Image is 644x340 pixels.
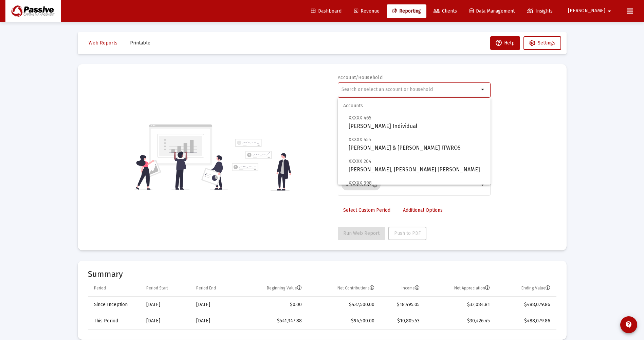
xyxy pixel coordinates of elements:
button: Help [490,36,520,50]
mat-icon: contact_support [625,321,633,329]
span: Revenue [354,8,380,14]
div: Beginning Value [267,285,302,291]
span: XXXXX 455 [349,137,371,143]
span: Data Management [470,8,515,14]
a: Data Management [464,4,520,18]
div: [DATE] [146,301,187,308]
mat-card-title: Summary [88,271,556,278]
div: Data grid [88,280,556,329]
td: Column Net Contributions [307,280,379,297]
label: Account/Household [338,75,383,80]
td: -$94,500.00 [307,313,379,329]
input: Search or select an account or household [342,87,479,92]
mat-icon: arrow_drop_down [605,4,613,18]
img: reporting [134,124,228,191]
span: Dashboard [311,8,342,14]
td: Column Period Start [142,280,191,297]
div: [DATE] [196,301,234,308]
td: $32,084.81 [424,297,495,313]
span: Clients [434,8,457,14]
div: [DATE] [146,318,187,324]
span: [PERSON_NAME] [568,8,605,14]
span: [PERSON_NAME] IRA [349,179,485,195]
span: Push to PDF [394,230,421,236]
span: Printable [130,40,150,46]
button: Settings [523,36,561,50]
span: Web Reports [89,40,117,46]
td: $541,347.88 [239,313,307,329]
div: [DATE] [196,318,234,324]
mat-icon: arrow_drop_down [479,86,487,94]
img: Dashboard [11,4,56,18]
div: Period Start [146,285,168,291]
button: [PERSON_NAME] [560,4,622,18]
td: Column Period End [191,280,239,297]
td: This Period [88,313,142,329]
a: Clients [428,4,462,18]
a: Insights [522,4,558,18]
td: $488,079.86 [495,313,556,329]
span: Select Custom Period [343,207,390,213]
td: Column Beginning Value [239,280,307,297]
td: $10,805.53 [379,313,424,329]
td: Column Ending Value [495,280,556,297]
mat-chip: 6 Selected [342,180,381,190]
span: [PERSON_NAME] & [PERSON_NAME] JTWROS [349,135,485,152]
div: Net Appreciation [454,285,490,291]
div: Period [94,285,106,291]
mat-chip-list: Selection [342,178,479,192]
a: Reporting [387,4,426,18]
div: Period End [196,285,216,291]
div: Ending Value [521,285,550,291]
td: $18,495.05 [379,297,424,313]
td: Column Income [379,280,424,297]
span: [PERSON_NAME], [PERSON_NAME] [PERSON_NAME] [349,157,485,174]
span: Accounts [338,98,491,114]
button: Web Reports [83,36,123,50]
span: Run Web Report [343,230,380,236]
span: Settings [538,40,555,46]
span: XXXXX 465 [349,115,371,121]
div: Net Contributions [337,285,374,291]
td: $30,426.45 [424,313,495,329]
span: [PERSON_NAME] Individual [349,114,485,130]
td: $437,500.00 [307,297,379,313]
td: Column Period [88,280,142,297]
img: reporting-alt [232,139,291,191]
a: Revenue [349,4,385,18]
a: Dashboard [306,4,347,18]
button: Push to PDF [388,227,426,240]
td: Column Net Appreciation [424,280,495,297]
td: $0.00 [239,297,307,313]
span: Reporting [392,8,421,14]
mat-icon: arrow_drop_down [479,181,487,189]
button: Run Web Report [338,227,385,240]
mat-icon: cancel [372,182,378,188]
span: Help [496,40,515,46]
button: Printable [125,36,156,50]
span: Additional Options [403,207,443,213]
span: XXXXX 204 [349,158,371,164]
span: XXXXX 998 [349,180,372,186]
td: Since Inception [88,297,142,313]
span: Insights [527,8,553,14]
td: $488,079.86 [495,297,556,313]
div: Income [402,285,420,291]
